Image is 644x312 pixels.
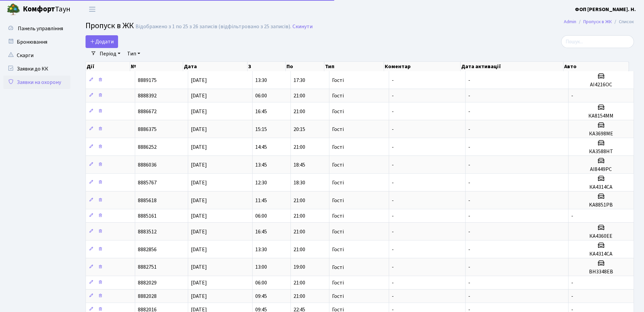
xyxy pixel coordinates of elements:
span: - [468,161,470,169]
h5: КА8154ММ [571,113,631,119]
span: - [392,161,394,169]
span: [DATE] [191,264,207,271]
span: - [392,228,394,235]
div: Відображено з 1 по 25 з 26 записів (відфільтровано з 25 записів). [136,24,291,30]
span: Гості [332,229,344,234]
span: - [392,108,394,115]
div: × [630,49,636,55]
span: 17:30 [293,77,305,84]
span: [DATE] [191,92,207,99]
h5: КА4314СА [571,251,631,257]
span: - [392,293,394,300]
h5: КА4360ЕЕ [571,233,631,239]
a: Панель управління [3,22,70,35]
span: [DATE] [191,197,207,204]
span: 8888392 [138,92,157,99]
span: - [392,264,394,271]
span: 8883512 [138,228,157,235]
span: Додати [90,38,114,45]
span: Панель управління [18,25,63,32]
a: Скарги [3,49,70,62]
span: - [392,77,394,84]
span: Гості [332,93,344,98]
span: 21:00 [293,212,305,220]
span: - [468,143,470,151]
span: Гості [332,265,344,270]
div: Запис успішно додано. [529,48,637,64]
span: 13:45 [255,161,267,169]
div: Опитування щодо паркування в ЖК «Комфорт Таун» [529,8,637,46]
span: [DATE] [191,77,207,84]
span: Гості [332,78,344,83]
span: 16:45 [255,108,267,115]
th: № [130,62,183,71]
a: Тип [124,48,143,59]
span: 06:00 [255,279,267,286]
span: - [468,264,470,271]
span: Гості [332,247,344,252]
span: [DATE] [191,293,207,300]
span: 21:00 [293,197,305,204]
a: Додати [86,35,118,48]
a: Скинути [292,24,313,30]
span: - [468,228,470,235]
span: - [468,179,470,186]
span: 8885618 [138,197,157,204]
span: 8882028 [138,293,157,300]
span: 13:30 [255,246,267,253]
span: 8886036 [138,161,157,169]
span: 16:45 [255,228,267,235]
div: × [630,9,636,16]
h5: АІ4216ОС [571,82,631,88]
h5: КА3588НТ [571,148,631,155]
span: [DATE] [191,228,207,235]
span: 8885767 [138,179,157,186]
span: Гості [332,280,344,285]
span: - [468,279,470,286]
span: 13:00 [255,264,267,271]
span: 18:30 [293,179,305,186]
span: 8886375 [138,126,157,133]
th: Коментар [384,62,461,71]
span: Гості [332,162,344,168]
span: - [571,92,573,99]
span: Гості [332,180,344,185]
span: - [571,212,573,220]
span: - [468,293,470,300]
h5: КА3698МЕ [571,131,631,137]
span: [DATE] [191,126,207,133]
b: Комфорт [23,4,55,14]
span: 21:00 [293,293,305,300]
span: 8882029 [138,279,157,286]
button: Переключити навігацію [84,4,101,15]
a: ФОП [PERSON_NAME]. Н. [575,5,636,13]
span: - [571,293,573,300]
span: 8886672 [138,108,157,115]
span: - [392,126,394,133]
span: - [392,92,394,99]
span: 19:00 [293,264,305,271]
a: Заявки на охорону [3,76,70,89]
span: - [392,197,394,204]
th: Авто [563,62,629,71]
th: Дата [183,62,248,71]
span: Гості [332,294,344,299]
span: Пропуск в ЖК [86,20,134,32]
span: 20:15 [293,126,305,133]
h5: ВН3348ЕВ [571,269,631,275]
a: Заявки до КК [3,62,70,76]
span: Таун [23,4,70,15]
span: - [571,279,573,286]
span: 21:00 [293,246,305,253]
span: [DATE] [191,279,207,286]
span: Гості [332,109,344,114]
th: По [286,62,324,71]
span: 8882856 [138,246,157,253]
span: - [468,77,470,84]
a: Голосувати [535,34,630,42]
span: Гості [332,144,344,150]
span: 13:30 [255,77,267,84]
span: [DATE] [191,143,207,151]
span: 8885161 [138,212,157,220]
span: - [468,197,470,204]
